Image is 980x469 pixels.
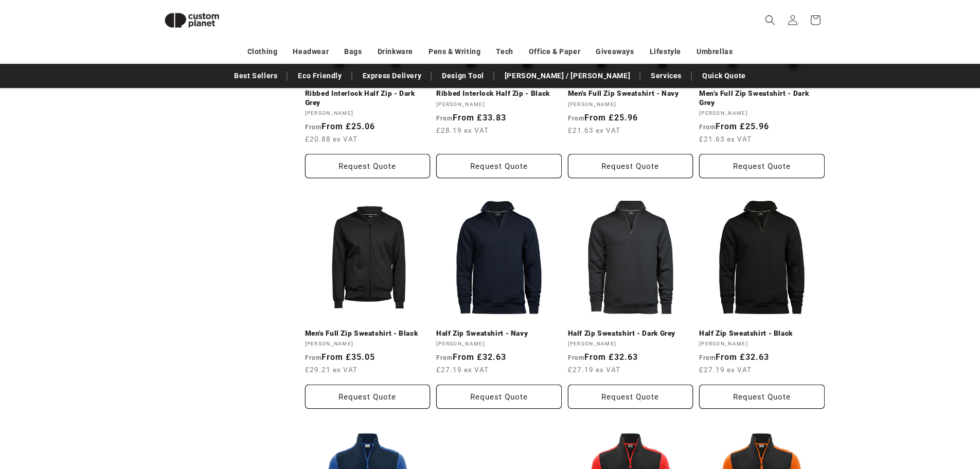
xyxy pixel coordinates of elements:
a: Tech [496,43,513,61]
a: Ribbed Interlock Half Zip - Black [436,89,562,98]
a: Best Sellers [229,67,282,85]
a: Giveaways [596,43,634,61]
a: Men's Full Zip Sweatshirt - Dark Grey [699,89,825,107]
a: Office & Paper [529,43,580,61]
a: Bags [344,43,362,61]
a: Umbrellas [697,43,733,61]
iframe: Chat Widget [808,358,980,469]
a: Quick Quote [697,67,751,85]
button: Request Quote [699,154,825,178]
a: Ribbed Interlock Half Zip - Dark Grey [305,89,431,107]
a: Clothing [247,43,278,61]
a: [PERSON_NAME] / [PERSON_NAME] [500,67,635,85]
a: Men's Full Zip Sweatshirt - Navy [568,89,693,98]
button: Request Quote [305,385,431,409]
img: Custom Planet [156,4,228,37]
a: Drinkware [378,43,413,61]
a: Half Zip Sweatshirt - Navy [436,329,562,338]
a: Lifestyle [650,43,681,61]
a: Design Tool [437,67,489,85]
button: Request Quote [568,154,693,178]
summary: Search [759,9,781,31]
a: Express Delivery [358,67,427,85]
button: Request Quote [436,154,562,178]
a: Half Zip Sweatshirt - Black [699,329,825,338]
a: Eco Friendly [293,67,347,85]
a: Services [646,67,687,85]
a: Pens & Writing [429,43,480,61]
button: Request Quote [568,385,693,409]
a: Half Zip Sweatshirt - Dark Grey [568,329,693,338]
button: Request Quote [436,385,562,409]
a: Headwear [293,43,329,61]
button: Request Quote [699,385,825,409]
button: Request Quote [305,154,431,178]
a: Men's Full Zip Sweatshirt - Black [305,329,431,338]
